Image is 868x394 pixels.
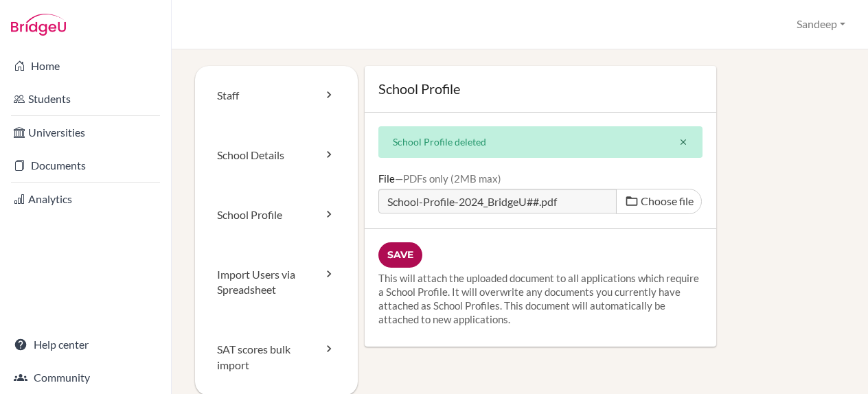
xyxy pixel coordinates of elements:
[3,331,168,358] a: Help center
[378,271,703,326] p: This will attach the uploaded document to all applications which require a School Profile. It wil...
[195,66,358,126] a: Staff
[3,185,168,213] a: Analytics
[378,126,703,158] div: School Profile deleted
[3,364,168,391] a: Community
[378,80,703,98] h1: School Profile
[378,242,422,268] input: Save
[195,185,358,245] a: School Profile
[3,85,168,113] a: Students
[3,52,168,80] a: Home
[378,172,501,185] label: File
[195,126,358,185] a: School Details
[665,127,702,157] button: Close
[3,119,168,146] a: Universities
[195,245,358,321] a: Import Users via Spreadsheet
[395,172,501,185] div: PDFs only (2MB max)
[641,194,694,207] span: Choose file
[3,152,168,179] a: Documents
[11,14,66,36] img: Bridge-U
[790,12,852,37] button: Sandeep
[678,137,688,147] i: close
